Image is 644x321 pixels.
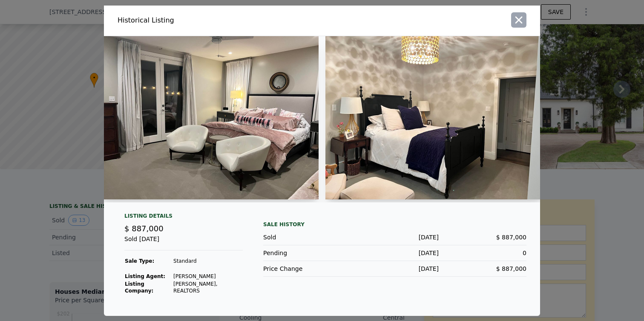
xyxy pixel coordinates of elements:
[351,264,439,273] div: [DATE]
[263,233,351,241] div: Sold
[351,233,439,241] div: [DATE]
[101,36,319,199] img: Property Img
[263,264,351,273] div: Price Change
[173,257,243,265] td: Standard
[118,15,319,26] div: Historical Listing
[263,249,351,257] div: Pending
[496,234,526,241] span: $ 887,000
[325,36,543,199] img: Property Img
[124,224,164,233] span: $ 887,000
[124,235,243,250] div: Sold [DATE]
[351,249,439,257] div: [DATE]
[173,280,243,295] td: [PERSON_NAME], REALTORS
[124,213,243,223] div: Listing Details
[125,273,165,279] strong: Listing Agent:
[125,258,154,264] strong: Sale Type:
[439,249,526,257] div: 0
[263,219,526,230] div: Sale History
[173,273,243,280] td: [PERSON_NAME]
[125,281,153,294] strong: Listing Company:
[496,265,526,272] span: $ 887,000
